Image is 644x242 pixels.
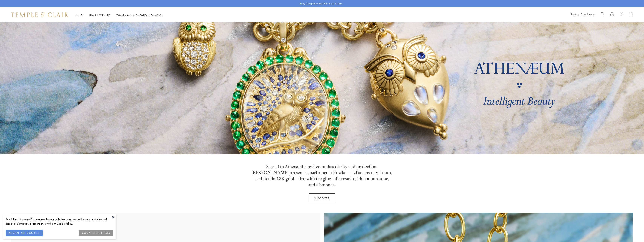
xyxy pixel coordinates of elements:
[116,13,162,17] a: World of [DEMOGRAPHIC_DATA]World of [DEMOGRAPHIC_DATA]
[79,230,113,236] button: COOKIES SETTINGS
[251,164,393,188] p: Sacred to Athena, the owl embodies clarity and protection. [PERSON_NAME] presents a parliament of...
[309,193,335,203] a: Discover
[11,12,68,17] img: Temple St. Clair
[76,13,83,17] a: ShopShop
[89,13,111,17] a: High JewelleryHigh Jewellery
[601,12,605,18] a: Search
[570,12,595,16] a: Book an Appointment
[625,224,640,238] iframe: Gorgias live chat messenger
[76,12,162,17] nav: Main navigation
[629,12,633,18] a: Open Shopping Bag
[6,217,113,226] div: By clicking “Accept all”, you agree that our website can store cookies on your device and disclos...
[6,230,43,236] button: ACCEPT ALL COOKIES
[300,2,342,5] p: Enjoy Complimentary Delivery & Returns
[620,12,623,18] a: View Wishlist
